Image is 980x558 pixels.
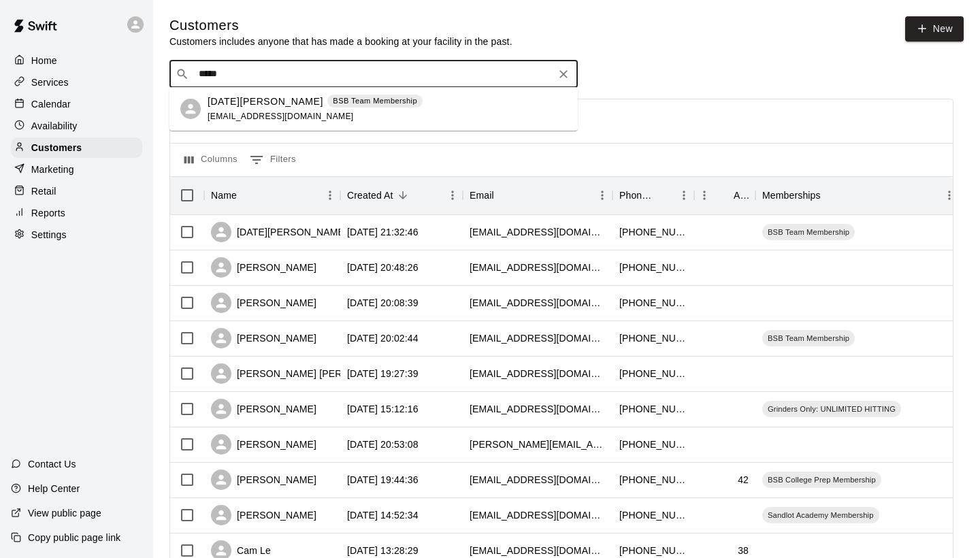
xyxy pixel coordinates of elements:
[470,296,606,310] div: beckspuppylove@gmail.com
[347,367,419,380] div: 2025-08-12 19:27:39
[762,224,855,240] div: BSB Team Membership
[347,296,419,310] div: 2025-08-12 20:08:39
[169,61,578,88] div: Search customers by name or email
[762,472,881,488] div: BSB College Prep Membership
[211,222,347,242] div: [DATE][PERSON_NAME]
[31,206,65,220] p: Reports
[655,186,674,205] button: Sort
[694,176,755,214] div: Age
[347,438,419,451] div: 2025-08-11 20:53:08
[905,16,964,42] a: New
[211,505,316,525] div: [PERSON_NAME]
[470,508,606,522] div: sarahkheffron@gmail.com
[821,186,840,205] button: Sort
[211,257,316,278] div: [PERSON_NAME]
[470,367,606,380] div: drakestauffer@gmail.com
[347,261,419,274] div: 2025-08-12 20:48:26
[762,404,901,414] span: Grinders Only: UNLIMITED HITTING
[762,507,879,523] div: Sandlot Academy Membership
[211,399,316,419] div: [PERSON_NAME]
[347,473,419,487] div: 2025-08-11 19:44:36
[619,225,687,239] div: +15597090304
[31,54,57,67] p: Home
[470,261,606,274] div: tonyzuniga71@gmail.com
[762,401,901,417] div: Grinders Only: UNLIMITED HITTING
[612,176,694,214] div: Phone Number
[181,149,241,171] button: Select columns
[494,186,513,205] button: Sort
[11,72,142,93] a: Services
[619,473,687,487] div: +19169696961
[11,116,142,136] a: Availability
[619,544,687,557] div: +12092423024
[11,225,142,245] a: Settings
[333,95,417,107] p: BSB Team Membership
[11,159,142,180] a: Marketing
[470,225,606,239] div: lrosasr53@gmail.com
[180,99,201,119] div: Lucia Rosas
[393,186,412,205] button: Sort
[11,203,142,223] a: Reports
[470,438,606,451] div: ryan.bettencourt@sbcglobal.net
[347,508,419,522] div: 2025-08-11 14:52:34
[211,434,316,455] div: [PERSON_NAME]
[715,186,734,205] button: Sort
[619,402,687,416] div: +19168472026
[347,402,419,416] div: 2025-08-12 15:12:16
[31,184,56,198] p: Retail
[470,402,606,416] div: johnoliveiraiii@gmail.com
[208,112,354,121] span: [EMAIL_ADDRESS][DOMAIN_NAME]
[470,544,606,557] div: camnhung.le87@gmail.com
[762,474,881,485] span: BSB College Prep Membership
[211,363,399,384] div: [PERSON_NAME] [PERSON_NAME]
[28,457,76,471] p: Contact Us
[734,176,749,214] div: Age
[347,176,393,214] div: Created At
[31,119,78,133] p: Availability
[762,510,879,521] span: Sandlot Academy Membership
[442,185,463,206] button: Menu
[470,176,494,214] div: Email
[31,228,67,242] p: Settings
[470,473,606,487] div: cannondalechik@hotmail.com
[347,544,419,557] div: 2025-08-11 13:28:29
[11,137,142,158] a: Customers
[11,50,142,71] a: Home
[762,176,821,214] div: Memberships
[619,367,687,380] div: +19167693094
[738,473,749,487] div: 42
[169,16,512,35] h5: Customers
[237,186,256,205] button: Sort
[208,95,323,109] p: [DATE][PERSON_NAME]
[694,185,715,206] button: Menu
[674,185,694,206] button: Menu
[211,176,237,214] div: Name
[619,331,687,345] div: +19167527777
[619,296,687,310] div: +14084173699
[762,330,855,346] div: BSB Team Membership
[592,185,612,206] button: Menu
[246,149,299,171] button: Show filters
[320,185,340,206] button: Menu
[204,176,340,214] div: Name
[28,482,80,495] p: Help Center
[169,35,512,48] p: Customers includes anyone that has made a booking at your facility in the past.
[347,225,419,239] div: 2025-08-12 21:32:46
[28,506,101,520] p: View public page
[31,163,74,176] p: Marketing
[619,438,687,451] div: +19163427926
[11,94,142,114] a: Calendar
[11,181,142,201] a: Retail
[554,65,573,84] button: Clear
[619,508,687,522] div: +19162068141
[211,328,316,348] div: [PERSON_NAME]
[211,470,316,490] div: [PERSON_NAME]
